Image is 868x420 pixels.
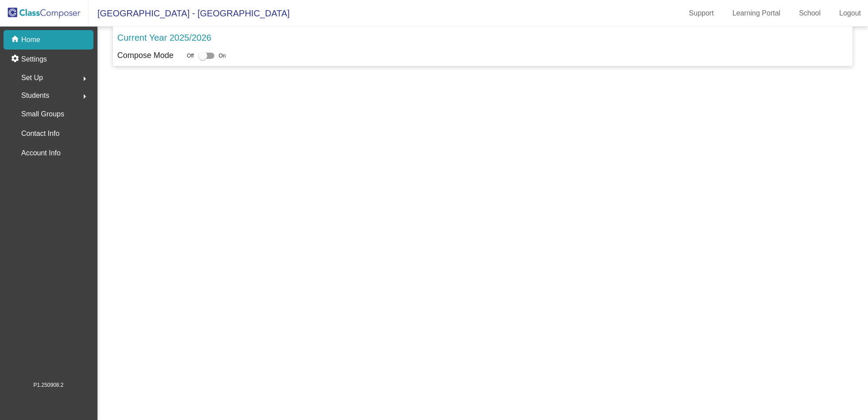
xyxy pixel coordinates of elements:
[21,89,49,102] span: Students
[187,52,194,60] span: Off
[832,6,868,20] a: Logout
[117,50,174,62] p: Compose Mode
[219,52,226,60] span: On
[725,6,788,20] a: Learning Portal
[21,147,61,159] p: Account Info
[792,6,828,20] a: School
[11,35,21,45] mat-icon: home
[89,6,290,20] span: [GEOGRAPHIC_DATA] - [GEOGRAPHIC_DATA]
[117,31,211,44] p: Current Year 2025/2026
[21,127,59,140] p: Contact Info
[21,35,40,45] p: Home
[21,72,43,84] span: Set Up
[11,54,21,65] mat-icon: settings
[21,108,64,120] p: Small Groups
[79,73,90,84] mat-icon: arrow_right
[79,91,90,102] mat-icon: arrow_right
[21,54,47,65] p: Settings
[682,6,721,20] a: Support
